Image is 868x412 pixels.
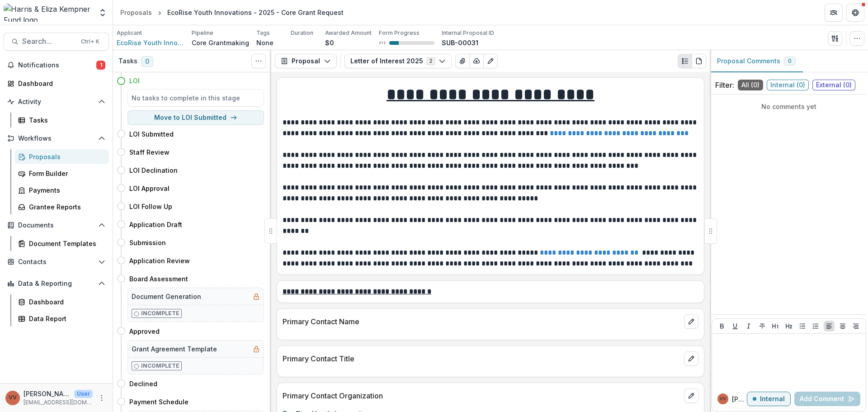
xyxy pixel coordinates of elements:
[275,54,337,68] button: Proposal
[291,29,313,37] p: Duration
[167,8,344,17] div: EcoRise Youth Innovations - 2025 - Core Grant Request
[743,321,754,331] button: Italicize
[846,4,864,22] button: Get Help
[283,316,680,327] p: Primary Contact Name
[129,327,160,336] h4: Approved
[4,76,109,91] a: Dashboard
[797,321,808,331] button: Bullet List
[812,80,855,90] span: External ( 0 )
[14,294,109,309] a: Dashboard
[129,166,178,175] h4: LOI Declination
[18,98,94,106] span: Activity
[4,4,93,22] img: Harris & Eliza Kempner Fund logo
[256,29,270,37] p: Tags
[730,321,741,331] button: Underline
[325,38,334,47] p: $0
[117,38,184,47] a: EcoRise Youth Innovations
[129,220,182,229] h4: Application Draft
[74,390,93,398] p: User
[483,54,498,68] button: Edit as form
[18,135,94,142] span: Workflows
[14,311,109,326] a: Data Report
[127,110,264,125] button: Move to LOI Submitted
[4,58,109,72] button: Notifications1
[4,218,109,232] button: Open Documents
[4,131,109,146] button: Open Workflows
[117,6,347,19] nav: breadcrumb
[129,274,188,284] h4: Board Assessment
[747,392,791,406] button: Internal
[824,321,835,331] button: Align Left
[14,199,109,214] a: Grantee Reports
[850,321,861,331] button: Align Right
[794,392,860,406] button: Add Comment
[720,397,726,401] div: Vivian Victoria
[117,29,142,37] p: Applicant
[96,4,109,22] button: Open entity switcher
[715,80,734,90] p: Filter:
[684,314,698,329] button: edit
[129,256,190,265] h4: Application Review
[825,4,843,22] button: Partners
[717,321,727,331] button: Bold
[767,80,809,90] span: Internal ( 0 )
[283,390,680,401] p: Primary Contact Organization
[760,395,785,403] p: Internal
[24,398,93,407] p: [EMAIL_ADDRESS][DOMAIN_NAME]
[129,379,157,388] h4: Declined
[710,50,803,72] button: Proposal Comments
[283,353,680,364] p: Primary Contact Title
[379,40,386,46] p: 21 %
[29,314,102,323] div: Data Report
[132,93,260,103] h5: No tasks to complete in this stage
[715,102,863,111] p: No comments yet
[810,321,821,331] button: Ordered List
[732,394,747,404] p: [PERSON_NAME]
[14,236,109,251] a: Document Templates
[256,38,274,47] p: None
[4,33,109,51] button: Search...
[14,183,109,198] a: Payments
[129,76,140,85] h4: LOI
[129,397,189,407] h4: Payment Schedule
[783,321,794,331] button: Heading 2
[837,321,848,331] button: Align Center
[129,129,174,139] h4: LOI Submitted
[141,309,179,317] p: Incomplete
[18,79,102,88] div: Dashboard
[129,184,170,193] h4: LOI Approval
[379,29,420,37] p: Form Progress
[9,395,17,401] div: Vivian Victoria
[18,222,94,229] span: Documents
[770,321,781,331] button: Heading 1
[678,54,692,68] button: Plaintext view
[129,147,170,157] h4: Staff Review
[129,238,166,247] h4: Submission
[117,6,156,19] a: Proposals
[29,152,102,161] div: Proposals
[4,255,109,269] button: Open Contacts
[118,57,137,65] h3: Tasks
[24,389,71,398] p: [PERSON_NAME]
[22,37,75,46] span: Search...
[141,362,179,370] p: Incomplete
[684,351,698,366] button: edit
[29,297,102,307] div: Dashboard
[120,8,152,17] div: Proposals
[18,62,96,69] span: Notifications
[14,113,109,128] a: Tasks
[684,388,698,403] button: edit
[344,54,452,68] button: Letter of Interest 20252
[29,202,102,212] div: Grantee Reports
[14,166,109,181] a: Form Builder
[14,149,109,164] a: Proposals
[29,115,102,125] div: Tasks
[738,80,763,90] span: All ( 0 )
[132,344,217,354] h5: Grant Agreement Template
[18,280,94,288] span: Data & Reporting
[455,54,470,68] button: View Attached Files
[29,169,102,178] div: Form Builder
[192,29,213,37] p: Pipeline
[141,56,153,67] span: 0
